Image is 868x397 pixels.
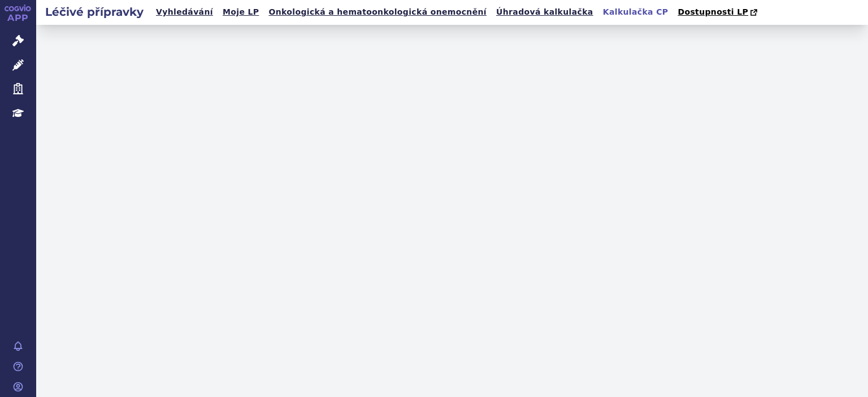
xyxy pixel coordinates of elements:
[36,4,153,20] h2: Léčivé přípravky
[600,5,672,20] a: Kalkulačka CP
[678,7,748,16] span: Dostupnosti LP
[219,5,262,20] a: Moje LP
[153,5,216,20] a: Vyhledávání
[493,5,597,20] a: Úhradová kalkulačka
[265,5,490,20] a: Onkologická a hematoonkologická onemocnění
[674,5,763,20] a: Dostupnosti LP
